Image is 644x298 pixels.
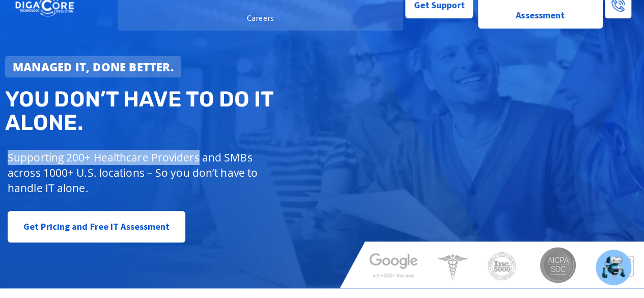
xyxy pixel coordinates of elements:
[244,5,276,31] a: Careers
[13,59,174,74] strong: Managed IT, done better.
[5,56,181,77] a: Managed IT, done better.
[23,216,170,237] span: Get Pricing and Free IT Assessment
[8,150,270,196] p: Supporting 200+ Healthcare Providers and SMBs across 1000+ U.S. locations – So you don’t have to ...
[5,88,329,134] h2: You don’t have to do IT alone.
[8,211,185,242] a: Get Pricing and Free IT Assessment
